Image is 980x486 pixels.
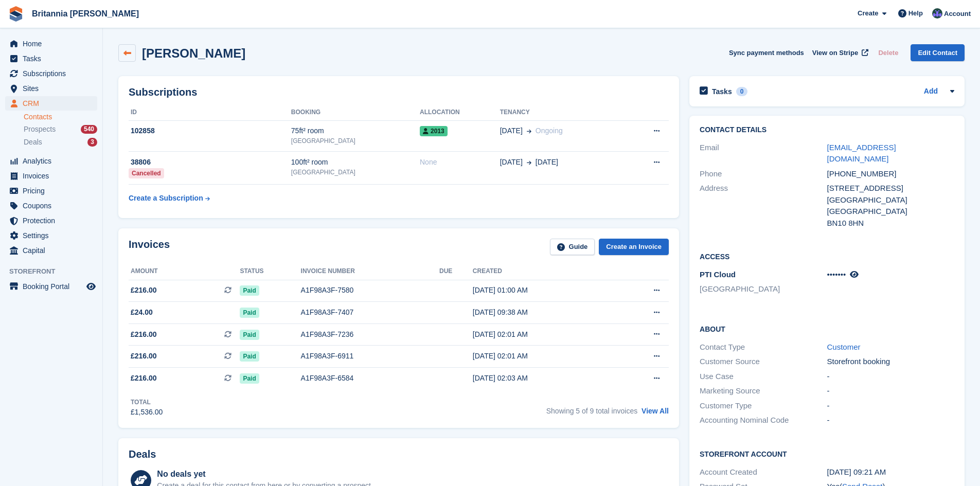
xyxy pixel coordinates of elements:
a: menu [5,228,97,243]
a: menu [5,81,97,96]
th: Allocation [420,104,500,121]
a: menu [5,37,97,51]
a: Customer [827,343,861,351]
th: Status [240,263,300,280]
h2: Subscriptions [129,86,669,98]
div: [PHONE_NUMBER] [827,168,954,180]
div: A1F98A3F-7580 [301,285,439,296]
span: [DATE] [500,157,523,168]
h2: About [700,323,954,334]
div: 102858 [129,125,291,136]
span: £216.00 [131,351,157,362]
a: Create a Subscription [129,189,210,208]
a: Preview store [85,280,97,293]
span: Settings [23,228,84,243]
div: Address [700,183,827,229]
span: Paid [240,285,259,296]
div: Total [131,398,163,407]
span: Ongoing [536,127,563,135]
a: Create an Invoice [599,239,669,256]
span: Deals [24,137,42,147]
div: Create a Subscription [129,193,203,204]
h2: Contact Details [700,126,954,134]
div: [DATE] 02:01 AM [473,329,614,340]
span: Prospects [24,124,56,134]
a: View All [642,407,669,415]
span: Booking Portal [23,279,84,294]
span: £24.00 [131,307,153,318]
div: A1F98A3F-6584 [301,373,439,384]
h2: Invoices [129,239,170,256]
div: 3 [87,138,97,147]
a: menu [5,184,97,198]
th: Created [473,263,614,280]
a: menu [5,279,97,294]
span: Showing 5 of 9 total invoices [546,407,637,415]
button: Sync payment methods [729,44,804,61]
span: Storefront [9,266,102,277]
span: Protection [23,213,84,228]
div: Contact Type [700,341,827,353]
div: [DATE] 02:03 AM [473,373,614,384]
span: Invoices [23,169,84,183]
span: [DATE] [500,125,523,136]
span: Paid [240,308,259,318]
a: Contacts [24,112,97,122]
div: - [827,385,954,397]
span: Sites [23,81,84,96]
th: Booking [291,104,420,121]
a: Britannia [PERSON_NAME] [28,5,143,22]
div: Use Case [700,371,827,383]
div: Accounting Nominal Code [700,415,827,426]
div: Storefront booking [827,356,954,368]
a: [EMAIL_ADDRESS][DOMAIN_NAME] [827,143,896,164]
div: [GEOGRAPHIC_DATA] [291,168,420,177]
h2: Deals [129,448,156,460]
img: stora-icon-8386f47178a22dfd0bd8f6a31ec36ba5ce8667c1dd55bd0f319d3a0aa187defe.svg [8,6,24,22]
span: £216.00 [131,329,157,340]
div: A1F98A3F-7236 [301,329,439,340]
div: Account Created [700,466,827,478]
a: menu [5,213,97,228]
a: Edit Contact [911,44,965,61]
a: menu [5,169,97,183]
h2: Storefront Account [700,448,954,459]
span: Analytics [23,154,84,168]
div: - [827,400,954,412]
div: 540 [81,125,97,134]
div: A1F98A3F-6911 [301,351,439,362]
span: 2013 [420,126,448,136]
h2: Tasks [712,87,732,96]
a: menu [5,96,97,111]
a: menu [5,243,97,258]
div: 0 [736,87,748,96]
div: None [420,157,500,168]
a: Guide [550,239,595,256]
a: menu [5,199,97,213]
span: Coupons [23,199,84,213]
div: [DATE] 02:01 AM [473,351,614,362]
span: PTI Cloud [700,270,736,279]
li: [GEOGRAPHIC_DATA] [700,283,827,295]
th: Invoice number [301,263,439,280]
h2: [PERSON_NAME] [142,46,245,60]
div: Phone [700,168,827,180]
div: 38806 [129,157,291,168]
span: Account [944,9,971,19]
span: Home [23,37,84,51]
span: Paid [240,330,259,340]
a: Deals 3 [24,137,97,148]
div: 75ft² room [291,125,420,136]
span: Tasks [23,51,84,66]
span: CRM [23,96,84,111]
h2: Access [700,251,954,261]
div: [GEOGRAPHIC_DATA] [827,194,954,206]
div: Marketing Source [700,385,827,397]
img: Lee Cradock [932,8,942,19]
div: A1F98A3F-7407 [301,307,439,318]
span: Pricing [23,184,84,198]
div: BN10 8HN [827,218,954,229]
span: Help [908,8,923,19]
span: Create [858,8,878,19]
div: Customer Source [700,356,827,368]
